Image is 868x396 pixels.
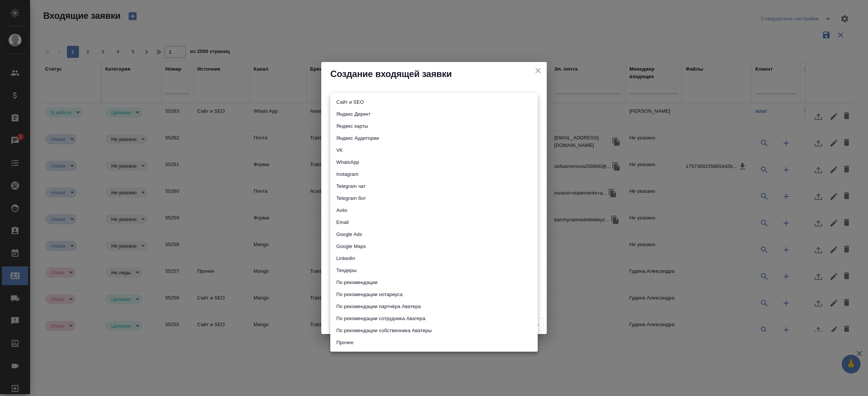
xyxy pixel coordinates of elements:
li: По рекомендации сотрудника Аватера [330,313,538,325]
li: По рекомендации партнёра Аватера [330,301,538,313]
li: По рекомендации нотариуса [330,289,538,301]
li: Email [330,216,538,228]
li: Telegram чат [330,180,538,192]
li: По рекомендации собственника Аватеры [330,325,538,337]
li: По рекомендации [330,277,538,289]
li: Avito [330,204,538,216]
li: Яндекс Директ [330,108,538,120]
li: Яндекс карты [330,120,538,132]
li: Тендеры [330,265,538,277]
li: Google Maps [330,240,538,252]
li: Instagram [330,168,538,180]
li: WhatsApp [330,156,538,168]
li: Прочее [330,337,538,349]
li: Сайт и SEO [330,96,538,108]
li: VK [330,144,538,156]
li: Яндекс Аудитории [330,132,538,144]
li: Google Ads [330,228,538,240]
li: LinkedIn [330,252,538,265]
li: Telegram бот [330,192,538,204]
